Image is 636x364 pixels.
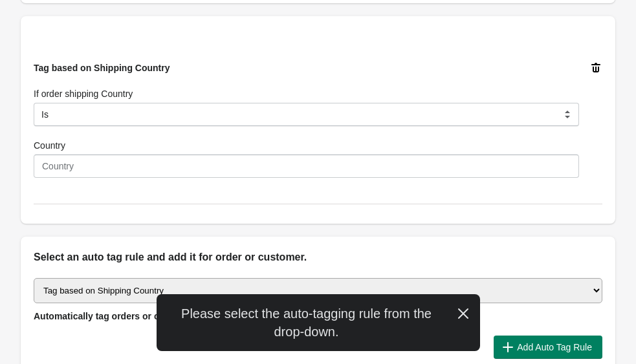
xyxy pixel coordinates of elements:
[157,294,480,351] div: Please select the auto-tagging rule from the drop-down.
[34,63,170,73] span: Tag based on Shipping Country
[34,139,65,152] label: Country
[517,342,592,352] span: Add Auto Tag Rule
[34,250,602,265] h2: Select an auto tag rule and add it for order or customer.
[34,155,579,178] input: Country
[34,311,426,321] span: Automatically tag orders or customers based on the shipping address country of the order.
[494,336,602,359] button: Add Auto Tag Rule
[34,87,133,100] label: If order shipping Country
